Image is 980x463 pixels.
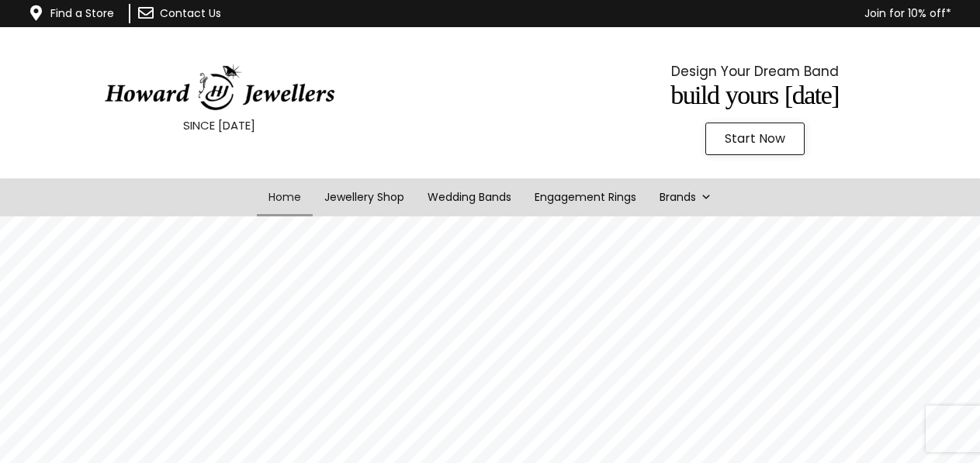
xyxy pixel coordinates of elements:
[39,116,400,136] p: SINCE [DATE]
[574,60,935,83] p: Design Your Dream Band
[313,178,416,216] a: Jewellery Shop
[312,4,951,23] p: Join for 10% off*
[523,178,648,216] a: Engagement Rings
[705,123,805,155] a: Start Now
[725,133,785,145] span: Start Now
[670,81,839,109] span: Build Yours [DATE]
[50,5,114,21] a: Find a Store
[416,178,523,216] a: Wedding Bands
[648,178,723,216] a: Brands
[160,5,221,21] a: Contact Us
[257,178,313,216] a: Home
